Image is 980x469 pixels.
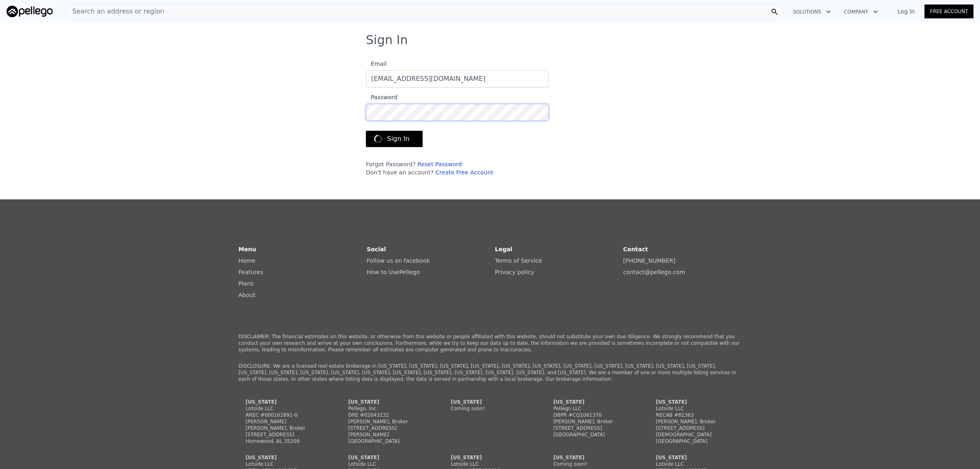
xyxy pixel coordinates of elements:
[451,461,529,467] div: Lotside LLC
[786,4,837,19] button: Solutions
[366,104,549,121] input: Password
[7,6,53,17] img: Pellego
[366,94,397,100] span: Password
[553,399,632,405] div: [US_STATE]
[656,454,734,461] div: [US_STATE]
[553,418,632,425] div: [PERSON_NAME], Broker
[366,160,549,176] div: Forgot Password? Don't have an account?
[495,246,512,252] strong: Legal
[366,70,549,87] input: Email
[451,454,529,461] div: [US_STATE]
[656,405,734,412] div: Lotside LLC
[246,405,324,412] div: Lotside LLC
[367,246,386,252] strong: Social
[238,280,254,287] a: Plans
[451,405,529,412] div: Coming soon!
[623,257,675,264] a: [PHONE_NUMBER]
[246,399,324,405] div: [US_STATE]
[367,257,430,264] a: Follow us on facebook
[238,363,742,382] p: DISCLOSURE: We are a licensed real estate brokerage in [US_STATE], [US_STATE], [US_STATE], [US_ST...
[246,438,324,444] div: Homewood, AL 35209
[888,7,924,16] a: Log In
[66,7,164,16] span: Search an address or region
[348,399,427,405] div: [US_STATE]
[553,425,632,431] div: [STREET_ADDRESS]
[348,418,427,425] div: [PERSON_NAME], Broker
[553,412,632,418] div: DBPR #CQ1061370
[656,461,734,467] div: Lotside LLC
[246,461,324,467] div: Lotside LLC
[366,131,423,147] button: Sign In
[495,269,534,275] a: Privacy policy
[238,333,742,353] p: DISCLAIMER: The financial estimates on this website, or otherwise from this website or people aff...
[238,257,255,264] a: Home
[238,246,256,252] strong: Menu
[238,292,255,298] a: About
[656,425,734,438] div: [STREET_ADDRESS][DEMOGRAPHIC_DATA]
[348,461,427,467] div: Lotside LLC
[656,438,734,444] div: [GEOGRAPHIC_DATA]
[246,412,324,418] div: AREC #000162891-0
[348,425,427,438] div: [STREET_ADDRESS][PERSON_NAME]
[367,269,420,275] a: How to UsePellego
[348,412,427,418] div: DRE #02043232
[417,161,462,167] a: Reset Password
[837,4,884,19] button: Company
[656,412,734,418] div: RECAB #81363
[553,454,632,461] div: [US_STATE]
[451,399,529,405] div: [US_STATE]
[348,438,427,444] div: [GEOGRAPHIC_DATA]
[656,418,734,425] div: [PERSON_NAME], Broker
[553,461,632,467] div: Coming soon!
[238,269,263,275] a: Features
[924,4,973,18] a: Free Account
[348,454,427,461] div: [US_STATE]
[435,169,493,176] a: Create Free Account
[553,405,632,412] div: Pellego LLC
[246,454,324,461] div: [US_STATE]
[623,269,685,275] a: contact@pellego.com
[553,431,632,438] div: [GEOGRAPHIC_DATA]
[623,246,648,252] strong: Contact
[656,399,734,405] div: [US_STATE]
[366,60,387,67] span: Email
[246,431,324,438] div: [STREET_ADDRESS]
[348,405,427,412] div: Pellego, Inc.
[366,33,614,47] h3: Sign In
[246,418,324,431] div: [PERSON_NAME] [PERSON_NAME], Broker
[495,257,542,264] a: Terms of Service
